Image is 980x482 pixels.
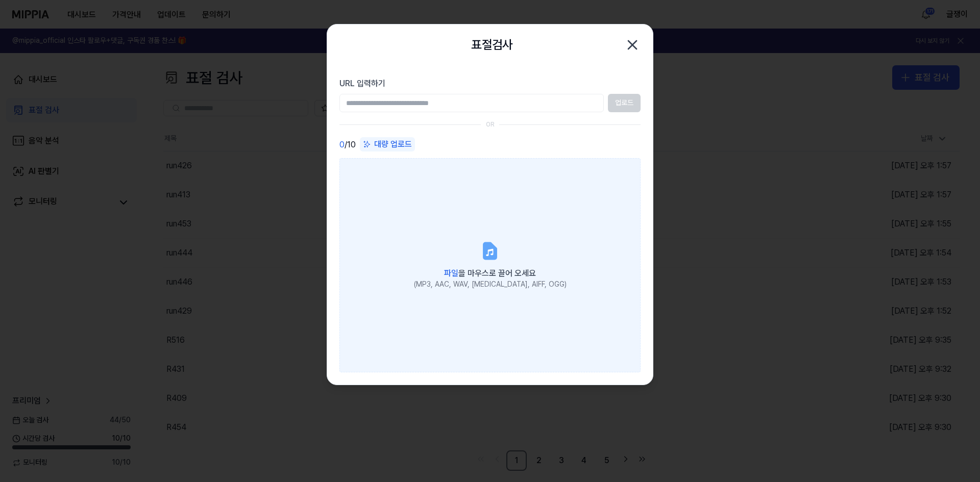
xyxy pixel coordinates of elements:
[339,137,356,152] div: / 10
[471,35,513,55] h2: 표절검사
[339,78,641,90] label: URL 입력하기
[486,120,495,129] div: OR
[444,268,536,278] span: 을 마우스로 끌어 오세요
[360,137,415,152] button: 대량 업로드
[414,280,567,290] div: (MP3, AAC, WAV, [MEDICAL_DATA], AIFF, OGG)
[339,139,345,151] span: 0
[444,268,458,278] span: 파일
[360,137,415,151] div: 대량 업로드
